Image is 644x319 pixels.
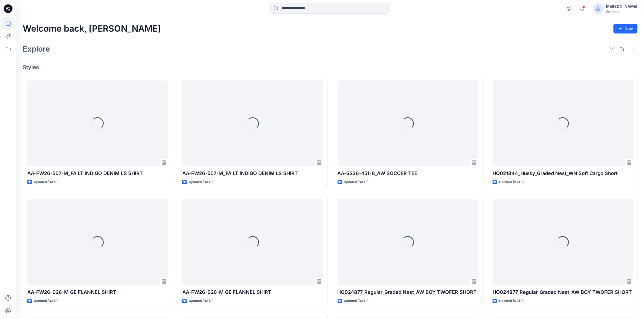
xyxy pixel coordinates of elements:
[182,170,323,177] p: AA-FW26-507-M_FA LT INDIGO DENIM LS SHIRT
[27,288,168,296] p: AA-FW26-026-M GE FLANNEL SHIRT
[23,64,638,70] h4: Styles
[338,288,478,296] p: HQ024877_Regular_Graded Nest_AW BOY TWOFER SHORT
[499,298,524,304] p: Updated [DATE]
[499,179,524,185] p: Updated [DATE]
[344,298,369,304] p: Updated [DATE]
[34,179,58,185] p: Updated [DATE]
[182,288,323,296] p: AA-FW26-026-M GE FLANNEL SHIRT
[23,45,50,53] h2: Explore
[189,179,213,185] p: Updated [DATE]
[613,24,638,33] button: New
[493,170,633,177] p: HQ021844_Husky_Graded Nest_WN Soft Cargo Short
[338,170,478,177] p: AA-SS26-451-B_AW SOCCER TEE
[606,3,637,10] div: [PERSON_NAME]
[189,298,213,304] p: Updated [DATE]
[23,24,161,34] h2: Welcome back, [PERSON_NAME]
[27,170,168,177] p: AA-FW26-507-M_FA LT INDIGO DENIM LS SHIRT
[34,298,58,304] p: Updated [DATE]
[606,10,637,14] div: Walmart
[493,288,633,296] p: HQ024877_Regular_Graded Nest_AW BOY TWOFER SHORT
[596,6,600,11] svg: avatar
[344,179,369,185] p: Updated [DATE]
